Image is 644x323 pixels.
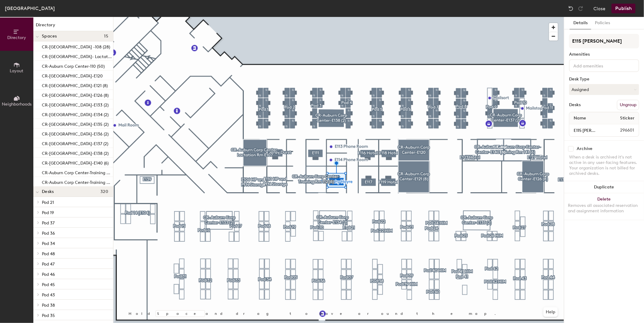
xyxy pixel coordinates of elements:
[42,43,110,50] p: CR-[GEOGRAPHIC_DATA] -108 (28)
[42,272,55,277] span: Pod 46
[569,77,639,82] div: Desk Type
[569,155,639,176] div: When a desk is archived it's not active in any user-facing features. Your organization is not bil...
[571,126,605,135] input: Unnamed desk
[617,100,639,110] button: Ungroup
[571,113,589,124] span: Name
[578,5,584,11] img: Redo
[577,146,592,151] div: Archive
[42,210,54,215] span: Pod 19
[42,189,54,194] span: Desks
[617,113,638,124] span: Sticker
[42,149,109,156] p: CR-[GEOGRAPHIC_DATA]-E138 (2)
[42,91,109,98] p: CR-[GEOGRAPHIC_DATA]-E126 (8)
[570,17,591,29] button: Details
[2,102,32,107] span: Neighborhoods
[569,52,639,57] div: Amenities
[42,139,108,146] p: CR-[GEOGRAPHIC_DATA]-E137 (2)
[42,178,112,185] p: CR-Auburn Corp Center-Training Rm 141 (6)
[42,292,55,298] span: Pod 43
[42,110,109,117] p: CR-[GEOGRAPHIC_DATA]-E134 (2)
[42,220,55,226] span: Pod 37
[33,22,113,31] h1: Directory
[568,203,640,214] div: Removes all associated reservation and assignment information
[569,103,581,107] div: Desks
[612,4,636,13] button: Publish
[42,303,55,308] span: Pod 38
[564,181,644,193] button: Duplicate
[7,35,26,40] span: Directory
[591,17,614,29] button: Policies
[100,189,108,194] span: 320
[543,307,558,317] button: Help
[572,62,627,69] input: Add amenities
[42,241,55,246] span: Pod 34
[42,72,103,79] p: CR-[GEOGRAPHIC_DATA]-E120
[42,282,55,287] span: Pod 45
[42,262,55,267] span: Pod 47
[42,251,55,256] span: Pod 48
[42,231,55,236] span: Pod 36
[564,193,644,220] button: DeleteRemoves all associated reservation and assignment information
[42,62,105,69] p: CR-Auburn Corp Center-110 (50)
[42,168,112,175] p: CR-Auburn Corp Center-Training Rm 112 (6)
[42,81,108,88] p: CR-[GEOGRAPHIC_DATA]-E121 (8)
[42,120,109,127] p: CR-[GEOGRAPHIC_DATA]-E135 (2)
[593,4,605,13] button: Close
[42,159,109,166] p: CR-[GEOGRAPHIC_DATA]-E140 (6)
[568,5,574,11] img: Undo
[42,34,57,39] span: Spaces
[104,34,108,39] span: 15
[42,52,112,59] p: CR-[GEOGRAPHIC_DATA]- Lactation Rm E107
[42,130,109,137] p: CR-[GEOGRAPHIC_DATA]-E136 (2)
[5,5,55,12] div: [GEOGRAPHIC_DATA]
[569,84,639,95] button: Assigned
[10,68,24,73] span: Layout
[42,200,54,205] span: Pod 21
[605,127,638,134] span: 296601
[42,313,55,318] span: Pod 35
[42,101,109,108] p: CR-[GEOGRAPHIC_DATA]-E133 (2)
